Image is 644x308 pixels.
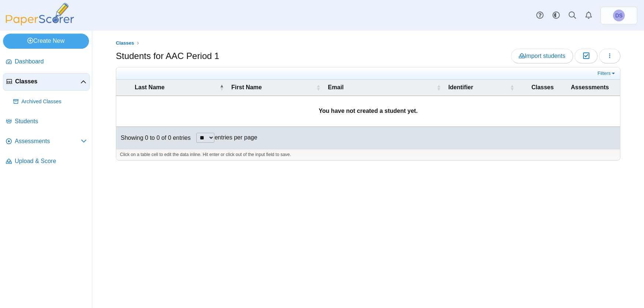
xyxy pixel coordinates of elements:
[231,83,315,91] span: First Name
[3,133,90,150] a: Assessments
[596,70,618,77] a: Filters
[15,77,80,86] span: Classes
[448,83,509,91] span: Identifier
[318,108,417,114] b: You have not created a student yet.
[3,113,90,131] a: Students
[116,149,620,160] div: Click on a table cell to edit the data inline. Hit enter or click out of the input field to save.
[522,83,564,91] span: Classes
[116,40,134,46] span: Classes
[511,49,573,63] a: Import students
[135,83,218,91] span: Last Name
[3,53,90,71] a: Dashboard
[3,73,90,91] a: Classes
[615,13,622,18] span: DEBORAH STOMMEL-DANIELS
[316,84,321,91] span: First Name : Activate to sort
[3,34,89,48] a: Create New
[21,98,87,105] span: Archived Classes
[600,7,637,24] a: DEBORAH STOMMEL-DANIELS
[15,137,81,145] span: Assessments
[437,84,441,91] span: Email : Activate to sort
[214,134,257,141] label: entries per page
[116,127,190,149] div: Showing 0 to 0 of 0 entries
[114,39,136,48] a: Classes
[613,10,625,21] span: DEBORAH STOMMEL-DANIELS
[15,117,87,125] span: Students
[581,7,597,24] a: Alerts
[15,58,87,66] span: Dashboard
[220,84,224,91] span: Last Name : Activate to invert sorting
[116,50,219,62] h1: Students for AAC Period 1
[571,83,609,91] span: Assessments
[510,84,514,91] span: Identifier : Activate to sort
[3,20,77,27] a: PaperScorer
[519,53,565,59] span: Import students
[10,93,90,111] a: Archived Classes
[3,3,77,25] img: PaperScorer
[328,83,435,91] span: Email
[3,153,90,170] a: Upload & Score
[15,157,87,165] span: Upload & Score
